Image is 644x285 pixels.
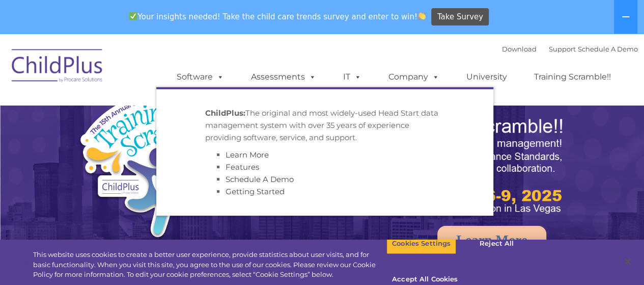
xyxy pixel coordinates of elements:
a: Software [166,67,234,87]
a: Support [549,45,576,53]
img: 👏 [418,12,426,20]
div: This website uses cookies to create a better user experience, provide statistics about user visit... [33,250,386,280]
a: Learn More [437,226,546,254]
font: | [502,45,638,53]
img: ChildPlus by Procare Solutions [7,42,108,93]
a: Download [502,45,537,53]
a: IT [333,67,372,87]
a: Features [226,162,259,172]
img: ✅ [129,12,137,20]
a: Assessments [241,67,326,87]
a: Take Survey [431,8,489,26]
a: Company [378,67,450,87]
span: Last name [142,67,173,75]
span: Your insights needed! Take the child care trends survey and enter to win! [125,7,430,27]
a: Training Scramble!! [524,67,621,87]
button: Reject All [465,233,528,254]
a: University [456,67,517,87]
button: Close [617,250,639,273]
a: Schedule A Demo [226,174,294,184]
a: Getting Started [226,187,285,196]
strong: ChildPlus: [205,108,245,118]
a: Learn More [226,150,269,160]
span: Phone number [142,109,185,117]
button: Cookies Settings [386,233,456,254]
span: Take Survey [437,8,483,26]
p: The original and most widely-used Head Start data management system with over 35 years of experie... [205,107,444,144]
a: Schedule A Demo [578,45,638,53]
